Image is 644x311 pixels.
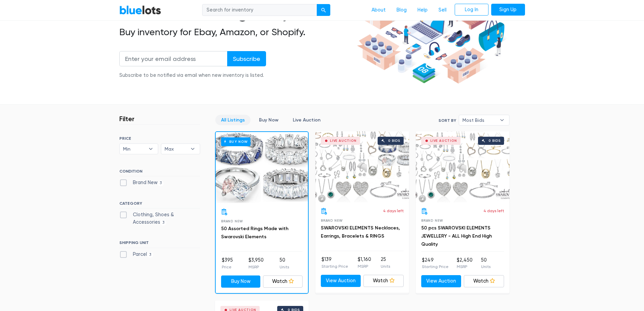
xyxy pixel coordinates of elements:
p: MSRP [248,264,264,270]
div: Subscribe to be notified via email when new inventory is listed. [119,72,266,79]
span: Most Bids [462,115,496,125]
li: $1,160 [358,256,371,269]
li: 50 [481,257,491,270]
a: BlueLots [119,5,161,15]
span: 3 [147,252,153,258]
a: 50 pcs SWAROVSKI ELEMENTS JEWELLERY - ALL High End High Quality [421,225,492,247]
p: MSRP [358,263,371,269]
li: $2,450 [457,257,473,270]
a: About [366,4,391,17]
h6: CONDITION [119,169,200,176]
h6: SHIPPING UNIT [119,240,200,248]
a: Buy Now [216,132,308,203]
a: Sell [433,4,452,17]
div: Live Auction [330,139,357,142]
a: Log In [455,4,488,16]
b: ▾ [144,144,158,154]
p: Price [222,264,233,270]
li: $249 [422,257,449,270]
a: Live Auction 0 bids [315,131,409,202]
a: View Auction [421,275,461,287]
li: $3,950 [248,257,264,270]
a: Sign Up [491,4,525,16]
input: Search for inventory [202,4,317,16]
span: Max [165,144,187,154]
li: $139 [321,256,348,269]
li: 25 [381,256,390,269]
span: 3 [158,180,164,186]
a: Watch [464,275,504,287]
h6: PRICE [119,136,200,141]
p: Starting Price [321,263,348,269]
label: Sort By [438,117,456,124]
span: Brand New [421,219,443,222]
div: 0 bids [488,139,501,142]
li: 50 [280,257,289,270]
span: 3 [160,220,167,225]
a: SWAROVSKI ELEMENTS Necklaces, Earrings, Bracelets & RINGS [321,225,400,239]
p: 4 days left [383,208,404,214]
div: Live Auction [430,139,457,142]
a: View Auction [321,275,361,287]
li: $395 [222,257,233,270]
a: 50 Assorted Rings Made with Swarovski Elements [221,226,288,240]
a: Watch [363,275,404,287]
label: Brand New [119,179,164,186]
input: Enter your email address [119,51,228,66]
b: ▾ [495,115,509,125]
p: MSRP [457,264,473,270]
p: Starting Price [422,264,449,270]
div: 0 bids [388,139,400,142]
label: Parcel [119,251,153,258]
h6: CATEGORY [119,201,200,208]
h2: Buy inventory for Ebay, Amazon, or Shopify. [119,26,355,38]
p: Units [381,263,390,269]
b: ▾ [186,144,200,154]
input: Subscribe [227,51,266,66]
span: Brand New [221,219,243,223]
h6: Buy Now [221,137,251,146]
p: 4 days left [483,208,504,214]
p: Units [280,264,289,270]
span: Min [123,144,145,154]
a: Watch [263,275,303,288]
a: Live Auction [287,115,326,125]
a: All Listings [215,115,251,125]
a: Buy Now [221,275,261,288]
a: Blog [391,4,412,17]
label: Clothing, Shoes & Accessories [119,211,200,226]
h3: Filter [119,115,135,123]
span: Brand New [321,219,343,222]
a: Buy Now [253,115,284,125]
a: Live Auction 0 bids [416,131,509,202]
p: Units [481,264,491,270]
a: Help [412,4,433,17]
